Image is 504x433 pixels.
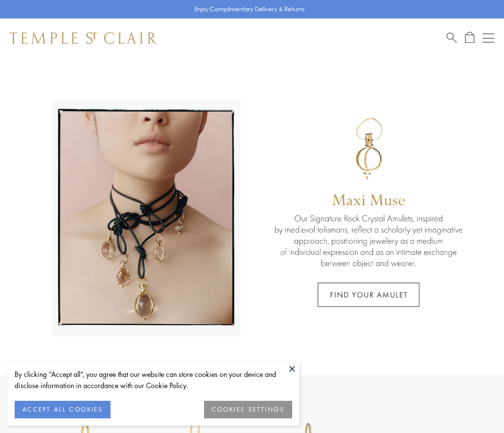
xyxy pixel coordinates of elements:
img: Temple St. Clair [10,32,157,44]
a: Search [447,32,457,44]
button: ACCEPT ALL COOKIES [15,401,111,418]
p: Enjoy Complimentary Delivery & Returns [194,4,305,14]
button: Open navigation [483,32,494,44]
button: COOKIES SETTINGS [204,401,292,418]
a: Open Shopping Bag [465,32,474,44]
div: By clicking “Accept all”, you agree that our website can store cookies on your device and disclos... [15,369,292,391]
